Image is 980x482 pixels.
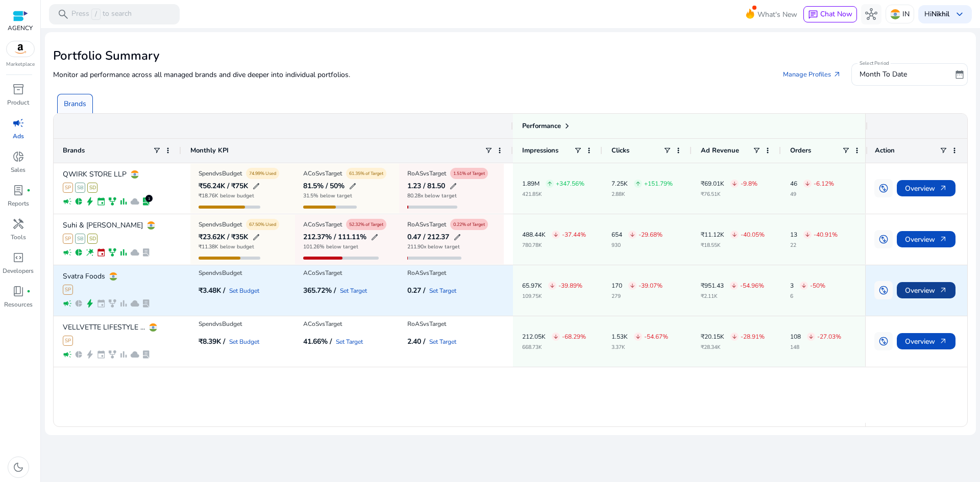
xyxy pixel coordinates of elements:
span: Monthly KPI [190,146,229,155]
span: vs [319,220,325,229]
span: fiber_manual_record [27,289,31,293]
button: swap_vertical_circle [874,281,893,299]
span: / [91,9,101,20]
a: Set Target [336,339,363,345]
p: -40.91% [814,232,838,238]
a: Set Budget [229,339,259,345]
span: Overview [905,331,947,352]
a: Set Target [429,288,456,294]
span: SB [75,183,85,193]
span: RoAS [407,269,423,277]
div: 1 [145,195,153,202]
span: vs [423,269,429,277]
button: Overviewarrow_outward [897,282,955,298]
span: swap_vertical_circle [878,183,889,193]
p: -29.68% [639,232,663,238]
span: 61.35% of Target [349,169,383,178]
span: vs [423,320,429,328]
a: Set Target [340,288,367,294]
p: IN [902,5,910,23]
span: hub [865,8,877,20]
span: arrow_downward [801,283,807,289]
span: bar_chart [119,248,128,257]
p: Marketplace [6,61,35,68]
span: Impressions [522,146,558,155]
span: SB [75,234,85,244]
span: event [96,197,106,206]
span: Overview [905,229,947,250]
p: -54.67% [644,334,668,340]
span: arrow_downward [808,334,814,340]
button: chatChat Now [803,6,857,22]
h2: Portfolio Summary [53,48,968,63]
span: RoAS [407,320,423,328]
h5: 212.37% / 111.11% [303,234,366,241]
span: Target [429,320,446,328]
span: RoAS [407,220,423,229]
span: lab_profile [141,248,151,257]
span: edit [449,182,457,190]
span: Clicks [611,146,629,155]
span: ACoS [303,220,319,229]
span: Target [325,320,342,328]
span: Spend [199,320,216,328]
span: arrow_downward [629,283,635,289]
h5: 2.40 / [407,338,425,345]
p: -37.44% [562,232,586,238]
h5: 1.23 / 81.50 [407,183,445,190]
p: -6.12% [814,181,834,187]
span: SD [87,234,97,244]
span: donut_small [12,150,24,163]
span: cloud [130,299,139,308]
h5: ₹3.48K / [199,287,225,294]
span: edit [349,182,357,190]
span: Budget [222,320,242,328]
button: swap_vertical_circle [874,332,893,350]
p: 101.26% below target [303,244,379,253]
span: Target [429,269,446,277]
span: arrow_downward [804,181,811,187]
p: 6 [790,294,825,299]
p: 780.78K [522,243,586,248]
p: 22 [790,243,838,248]
span: 74.99% Used [249,169,276,178]
span: campaign [63,299,72,308]
span: 0.22% of Target [453,220,485,229]
p: Press to search [71,9,132,20]
p: 654 [611,232,622,238]
span: bar_chart [119,350,128,359]
a: Manage Profiles [775,65,849,84]
span: dark_mode [12,461,24,473]
p: Brands [64,98,86,109]
span: SP [63,336,73,346]
p: 13 [790,232,797,238]
img: in.svg [131,170,139,179]
span: Orders [790,146,811,155]
h5: ₹56.24K / ₹75K [199,183,248,190]
p: 1.53K [611,334,628,340]
p: QWIRK STORE LLP [63,171,127,178]
span: cloud [130,248,139,257]
span: Spend [199,220,216,229]
span: code_blocks [12,251,24,264]
span: lab_profile [12,184,24,196]
span: family_history [108,197,117,206]
p: -28.91% [741,334,765,340]
p: +347.56% [556,181,584,187]
span: handyman [12,218,24,230]
span: 67.50% Used [249,220,276,229]
p: 46 [790,181,797,187]
button: Overviewarrow_outward [897,333,955,349]
span: campaign [63,197,72,206]
p: 109.75K [522,294,582,299]
p: Sales [11,165,26,174]
p: -39.89% [558,283,582,289]
p: Developers [3,266,34,275]
span: lab_profile [141,299,151,308]
span: vs [216,320,222,328]
h5: 0.27 / [407,287,425,294]
span: arrow_upward [547,181,553,187]
span: 52.32% of Target [349,220,383,229]
span: edit [252,182,260,190]
span: arrow_downward [549,283,555,289]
